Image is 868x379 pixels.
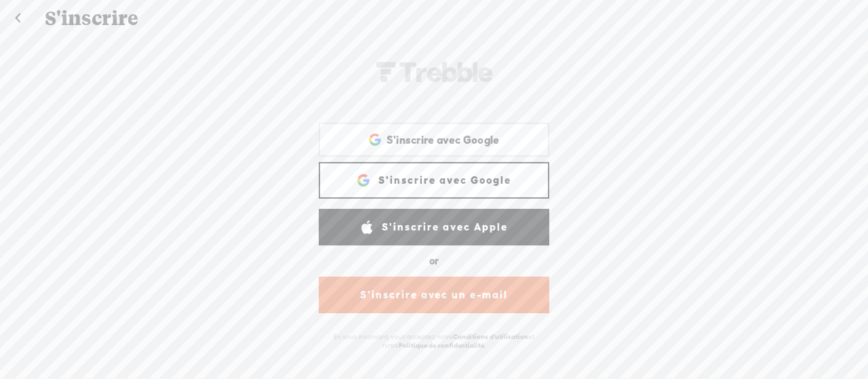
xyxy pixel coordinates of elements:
a: S'inscrire avec un e-mail [319,277,549,313]
div: En vous inscrivant, vous acceptez notre et notre . [315,325,553,357]
div: or [429,250,439,272]
a: Politique de confidentialité [399,342,484,349]
div: S'inscrire [35,1,834,36]
a: Conditions d'utilisation [453,333,528,340]
div: S'inscrire avec Google [319,123,549,157]
a: S'inscrire avec Google [319,162,549,199]
span: S'inscrire avec Google [387,133,500,147]
a: S'inscrire avec Apple [319,209,549,245]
